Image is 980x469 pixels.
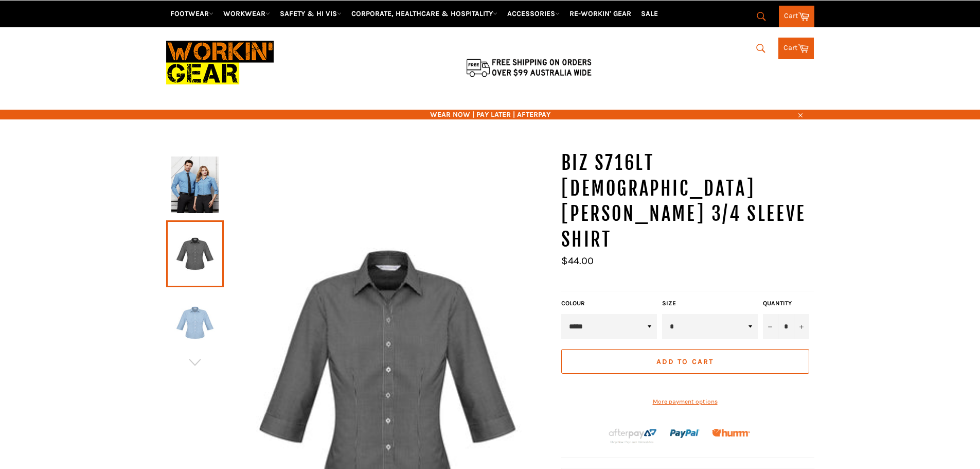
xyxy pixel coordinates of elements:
span: Add to Cart [656,357,714,366]
button: Increase item quantity by one [794,314,809,339]
a: SALE [637,5,662,23]
span: $44.00 [561,255,594,267]
label: COLOUR [561,299,657,308]
img: Afterpay-Logo-on-dark-bg_large.png [608,427,658,445]
img: paypal.png [670,419,700,449]
button: Add to Cart [561,349,809,374]
h1: BIZ S716LT [DEMOGRAPHIC_DATA] [PERSON_NAME] 3/4 Sleeve Shirt [561,150,814,252]
a: More payment options [561,397,809,406]
img: BIZ S716LT Ladies Ellison 3/4 Sleeve Shirt - Workin' Gear [171,157,219,213]
a: FOOTWEAR [166,5,218,23]
button: Reduce item quantity by one [763,314,778,339]
span: WEAR NOW | PAY LATER | AFTERPAY [166,110,814,119]
a: WORKWEAR [219,5,274,23]
a: Cart [778,38,814,59]
label: Quantity [763,299,809,308]
img: Flat $9.95 shipping Australia wide [465,57,593,78]
a: Cart [779,6,814,27]
a: ACCESSORIES [503,5,564,23]
img: Humm_core_logo_RGB-01_300x60px_small_195d8312-4386-4de7-b182-0ef9b6303a37.png [712,429,750,437]
a: SAFETY & HI VIS [276,5,346,23]
img: Workin Gear leaders in Workwear, Safety Boots, PPE, Uniforms. Australia's No.1 in Workwear [166,33,274,92]
a: RE-WORKIN' GEAR [565,5,635,23]
img: BIZ S716LT Ladies Ellison 3/4 Sleeve Shirt - Workin' Gear [171,294,219,351]
a: CORPORATE, HEALTHCARE & HOSPITALITY [347,5,502,23]
label: Size [662,299,758,308]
